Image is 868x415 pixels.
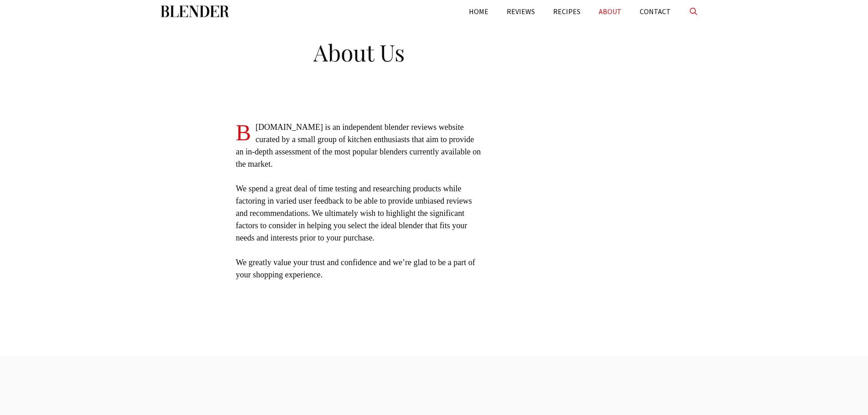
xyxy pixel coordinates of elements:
[236,183,482,244] p: We spend a great deal of time testing and researching products while factoring in varied user fee...
[236,121,251,144] span: B
[571,36,694,310] iframe: Advertisement
[168,32,550,68] h1: About Us
[236,256,482,281] p: We greatly value your trust and confidence and we’re glad to be a part of your shopping experience.
[236,121,482,170] p: [DOMAIN_NAME] is an independent blender reviews website curated by a small group of kitchen enthu...
[205,356,663,413] iframe: Advertisement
